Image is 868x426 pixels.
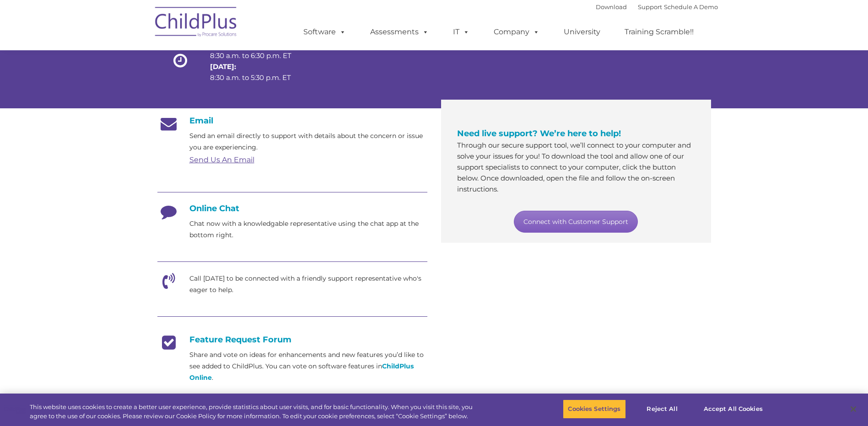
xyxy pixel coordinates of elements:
p: Through our secure support tool, we’ll connect to your computer and solve your issues for you! To... [457,140,695,195]
p: Send an email directly to support with details about the concern or issue you are experiencing. [189,130,427,153]
button: Accept All Cookies [699,399,768,419]
a: Connect with Customer Support [514,211,638,233]
a: IT [444,23,479,41]
button: Reject All [634,399,691,419]
font: | [596,3,718,11]
strong: [DATE]: [210,62,236,71]
a: Send Us An Email [189,155,254,164]
a: Support [638,3,662,11]
a: ChildPlus Online [189,362,414,382]
h4: Email [157,116,427,126]
button: Cookies Settings [563,399,625,419]
a: Software [294,23,355,41]
a: Schedule A Demo [664,3,718,11]
p: 8:30 a.m. to 6:30 p.m. ET 8:30 a.m. to 5:30 p.m. ET [210,39,307,83]
span: Need live support? We’re here to help! [457,128,621,138]
button: Close [843,399,863,419]
a: University [555,23,609,41]
h4: Online Chat [157,203,427,213]
p: Call [DATE] to be connected with a friendly support representative who's eager to help. [189,273,427,296]
a: Company [485,23,549,41]
h4: Feature Request Forum [157,335,427,345]
img: ChildPlus by Procare Solutions [151,0,242,46]
p: Share and vote on ideas for enhancements and new features you’d like to see added to ChildPlus. Y... [189,349,427,383]
a: Download [596,3,627,11]
div: This website uses cookies to create a better user experience, provide statistics about user visit... [30,403,477,421]
p: Chat now with a knowledgable representative using the chat app at the bottom right. [189,218,427,241]
a: Training Scramble!! [615,23,703,41]
a: Assessments [361,23,438,41]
